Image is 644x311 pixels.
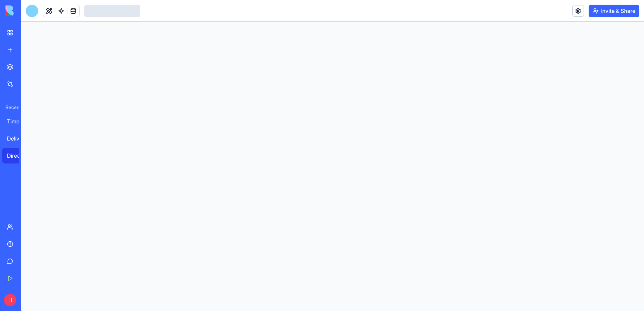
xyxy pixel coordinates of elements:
[7,152,29,160] div: Directorio Inteligente de Plataformas Remotas
[2,114,34,129] a: TimeTracker Pro
[2,131,34,146] a: Deliverables Tracker
[7,118,29,125] div: TimeTracker Pro
[589,5,639,17] button: Invite & Share
[4,294,16,306] span: H
[5,5,54,16] img: logo
[2,148,34,163] a: Directorio Inteligente de Plataformas Remotas
[2,104,19,111] span: Recent
[7,135,29,142] div: Deliverables Tracker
